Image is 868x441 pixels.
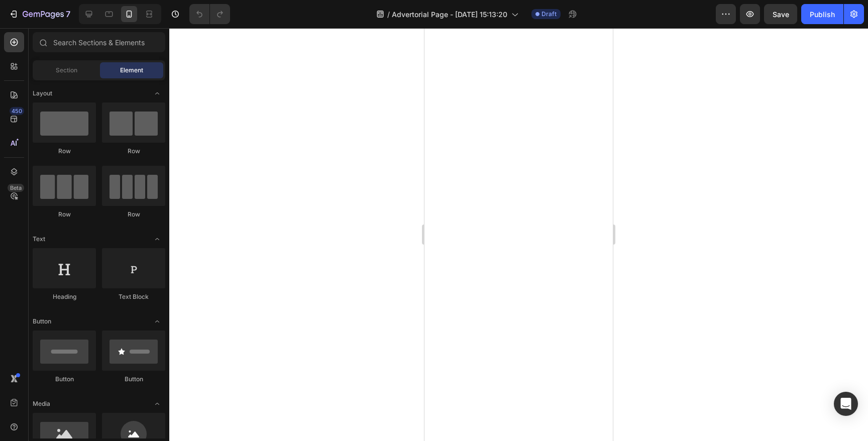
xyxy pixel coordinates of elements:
[541,10,557,19] span: Draft
[149,231,165,247] span: Toggle open
[102,375,165,384] div: Button
[10,107,24,115] div: 450
[424,28,613,441] iframe: Design area
[801,4,843,24] button: Publish
[189,4,230,24] div: Undo/Redo
[33,317,51,326] span: Button
[387,9,390,20] span: /
[120,66,143,75] span: Element
[810,9,835,20] div: Publish
[8,184,24,192] div: Beta
[66,8,70,20] p: 7
[102,210,165,219] div: Row
[773,10,789,19] span: Save
[764,4,797,24] button: Save
[33,235,45,244] span: Text
[102,147,165,156] div: Row
[392,9,507,20] span: Advertorial Page - [DATE] 15:13:20
[33,399,50,408] span: Media
[33,210,96,219] div: Row
[149,313,165,329] span: Toggle open
[56,66,77,75] span: Section
[33,375,96,384] div: Button
[834,392,858,416] div: Open Intercom Messenger
[102,292,165,301] div: Text Block
[149,396,165,412] span: Toggle open
[4,4,75,24] button: 7
[33,32,165,52] input: Search Sections & Elements
[149,85,165,101] span: Toggle open
[33,89,52,98] span: Layout
[33,292,96,301] div: Heading
[33,147,96,156] div: Row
